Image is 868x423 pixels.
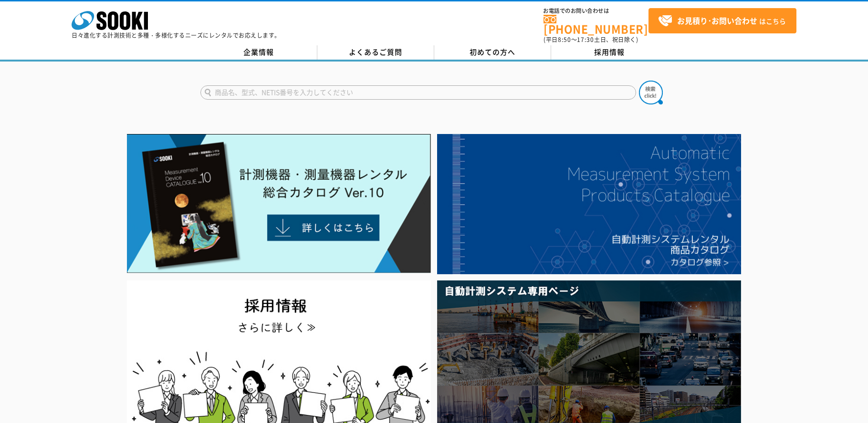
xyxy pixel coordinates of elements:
[639,81,663,104] img: btn_search.png
[127,134,431,273] img: Catalog Ver10
[544,35,638,44] span: (平日 ～ 土日、祝日除く)
[551,45,668,60] a: 採用情報
[558,35,571,44] span: 8:50
[72,32,281,38] p: 日々進化する計測技術と多種・多様化するニーズにレンタルでお応えします。
[200,45,317,60] a: 企業情報
[544,15,648,34] a: [PHONE_NUMBER]
[658,14,786,28] span: はこちら
[437,134,741,274] img: 自動計測システムカタログ
[544,8,648,14] span: お電話でのお問い合わせは
[317,45,434,60] a: よくあるご質問
[677,15,757,26] strong: お見積り･お問い合わせ
[577,35,594,44] span: 17:30
[470,47,515,57] span: 初めての方へ
[200,85,636,100] input: 商品名、型式、NETIS番号を入力してください
[434,45,551,60] a: 初めての方へ
[648,8,796,33] a: お見積り･お問い合わせはこちら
